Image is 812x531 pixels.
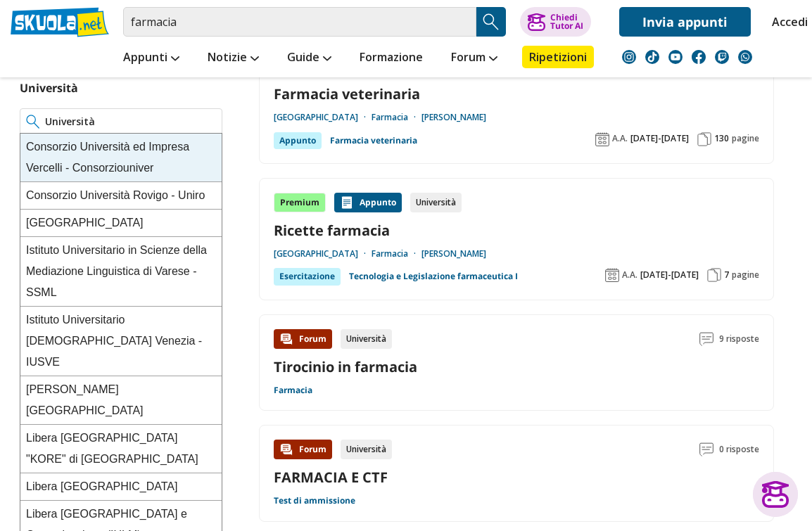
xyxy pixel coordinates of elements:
[697,132,711,146] img: Pagine
[274,329,332,349] div: Forum
[612,133,628,144] span: A.A.
[20,182,222,210] div: Consorzio Università Rovigo - Uniro
[645,50,659,64] img: tiktok
[20,210,222,237] div: [GEOGRAPHIC_DATA]
[274,193,326,212] div: Premium
[550,13,583,30] div: Chiedi Tutor AI
[274,357,417,376] a: Tirocinio in farmacia
[481,11,502,32] img: Cerca appunti, riassunti o versioni
[120,46,183,71] a: Appunti
[274,495,355,506] a: Test di ammissione
[622,269,637,281] span: A.A.
[724,269,729,281] span: 7
[372,112,421,123] a: Farmacia
[330,132,417,149] a: Farmacia veterinaria
[738,50,752,64] img: WhatsApp
[279,442,293,456] img: Forum contenuto
[274,84,759,103] a: Farmacia veterinaria
[640,269,699,281] span: [DATE]-[DATE]
[274,132,322,149] div: Appunto
[274,468,388,487] a: FARMACIA E CTF
[20,134,222,182] div: Consorzio Università ed Impresa Vercelli - Consorziouniver
[622,50,636,64] img: instagram
[410,193,462,212] div: Università
[341,329,392,349] div: Università
[123,7,476,37] input: Cerca appunti, riassunti o versioni
[595,132,609,146] img: Anno accademico
[372,248,421,260] a: Farmacia
[274,248,372,260] a: [GEOGRAPHIC_DATA]
[732,269,759,281] span: pagine
[476,7,506,37] button: Search Button
[20,80,78,96] label: Università
[20,473,222,501] div: Libera [GEOGRAPHIC_DATA]
[668,50,683,64] img: youtube
[719,329,759,349] span: 9 risposte
[421,248,486,260] a: [PERSON_NAME]
[274,112,372,123] a: [GEOGRAPHIC_DATA]
[20,237,222,307] div: Istituto Universitario in Scienze della Mediazione Linguistica di Varese - SSML
[334,193,402,212] div: Appunto
[284,46,335,71] a: Guide
[274,268,341,285] div: Esercitazione
[204,46,262,71] a: Notizie
[20,376,222,425] div: [PERSON_NAME][GEOGRAPHIC_DATA]
[715,50,729,64] img: twitch
[522,46,594,68] a: Ripetizioni
[45,115,216,129] input: Ricerca universita
[619,7,751,37] a: Invia appunti
[356,46,426,71] a: Formazione
[699,442,713,456] img: Commenti lettura
[349,268,518,285] a: Tecnologia e Legislazione farmaceutica I
[605,268,619,282] img: Anno accademico
[26,115,39,129] img: Ricerca universita
[20,425,222,473] div: Libera [GEOGRAPHIC_DATA] "KORE" di [GEOGRAPHIC_DATA]
[274,440,332,459] div: Forum
[692,50,706,64] img: facebook
[421,112,486,123] a: [PERSON_NAME]
[20,307,222,376] div: Istituto Universitario [DEMOGRAPHIC_DATA] Venezia - IUSVE
[274,385,312,396] a: Farmacia
[630,133,689,144] span: [DATE]-[DATE]
[699,332,713,346] img: Commenti lettura
[274,221,759,240] a: Ricette farmacia
[279,332,293,346] img: Forum contenuto
[719,440,759,459] span: 0 risposte
[732,133,759,144] span: pagine
[714,133,729,144] span: 130
[772,7,801,37] a: Accedi
[520,7,591,37] button: ChiediTutor AI
[448,46,501,71] a: Forum
[341,440,392,459] div: Università
[707,268,721,282] img: Pagine
[340,196,354,210] img: Appunti contenuto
